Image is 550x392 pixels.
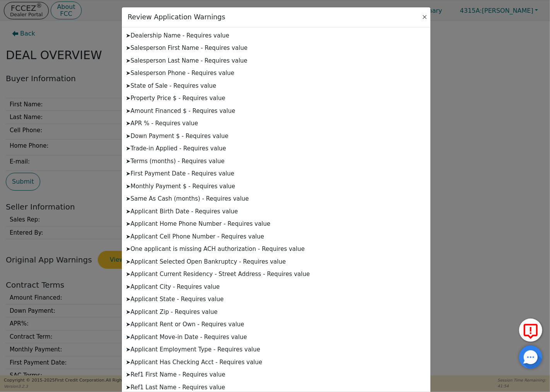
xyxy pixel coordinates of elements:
p: ➤ Ref1 Last Name - Requires value [126,383,427,392]
p: ➤ Applicant Move-in Date - Requires value [126,333,427,342]
p: ➤ APR % - Requires value [126,119,427,128]
p: ➤ Applicant Zip - Requires value [126,308,427,317]
p: ➤ Terms (months) - Requires value [126,157,427,166]
p: ➤ Dealership Name - Requires value [126,31,427,40]
p: ➤ Applicant City - Requires value [126,283,427,291]
p: ➤ Property Price $ - Requires value [126,94,427,103]
p: ➤ One applicant is missing ACH authorization - Requires value [126,245,427,254]
p: ➤ Same As Cash (months) - Requires value [126,194,427,203]
p: ➤ Amount Financed $ - Requires value [126,107,427,116]
p: ➤ Applicant Home Phone Number - Requires value [126,220,427,228]
p: ➤ State of Sale - Requires value [126,82,427,90]
p: ➤ Salesperson Phone - Requires value [126,69,427,78]
p: ➤ Ref1 First Name - Requires value [126,370,427,379]
p: ➤ Salesperson First Name - Requires value [126,44,427,53]
p: ➤ Applicant Birth Date - Requires value [126,207,427,216]
p: ➤ Applicant Employment Type - Requires value [126,345,427,354]
h3: Review Application Warnings [128,13,225,21]
p: ➤ Applicant Current Residency - Street Address - Requires value [126,270,427,279]
button: Close [421,13,429,21]
p: ➤ First Payment Date - Requires value [126,169,427,178]
p: ➤ Salesperson Last Name - Requires value [126,56,427,65]
button: Report Error to FCC [519,319,542,342]
p: ➤ Applicant Selected Open Bankruptcy - Requires value [126,257,427,266]
p: ➤ Down Payment $ - Requires value [126,132,427,141]
p: ➤ Monthly Payment $ - Requires value [126,182,427,191]
p: ➤ Applicant Rent or Own - Requires value [126,320,427,329]
p: ➤ Applicant Cell Phone Number - Requires value [126,232,427,241]
p: ➤ Applicant Has Checking Acct - Requires value [126,358,427,367]
p: ➤ Applicant State - Requires value [126,295,427,304]
p: ➤ Trade-in Applied - Requires value [126,144,427,153]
